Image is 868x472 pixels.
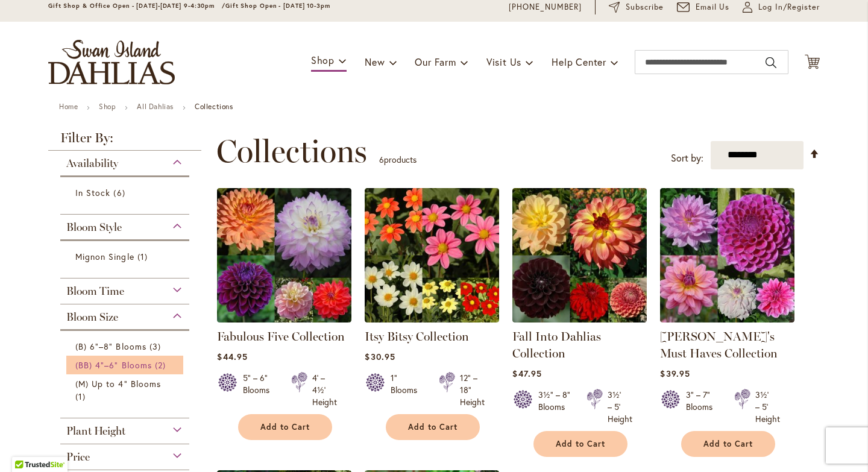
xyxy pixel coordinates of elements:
a: Heather's Must Haves Collection [660,313,794,325]
a: Itsy Bitsy Collection [365,329,469,344]
span: Add to Cart [703,439,753,449]
span: (BB) 4"–6" Blooms [75,359,152,371]
button: Add to Cart [681,431,775,457]
img: Itsy Bitsy Collection [365,188,499,323]
iframe: Launch Accessibility Center [9,429,43,463]
span: Email Us [696,1,730,13]
label: Sort by: [671,147,703,169]
span: Log In/Register [758,1,820,13]
span: 6 [379,154,384,165]
span: Add to Cart [260,422,310,432]
a: Home [59,102,78,111]
a: Fall Into Dahlias Collection [512,313,647,325]
a: (M) Up to 4" Blooms 1 [75,377,177,403]
a: Mignon Single 1 [75,250,177,263]
span: Bloom Size [66,310,118,324]
span: Collections [216,133,367,169]
span: In Stock [75,187,110,198]
span: Price [66,450,90,464]
a: Shop [99,102,116,111]
a: Subscribe [609,1,664,13]
span: 6 [113,186,128,199]
span: Gift Shop Open - [DATE] 10-3pm [225,2,330,10]
span: Gift Shop & Office Open - [DATE]-[DATE] 9-4:30pm / [48,2,225,10]
div: 12" – 18" Height [460,372,485,408]
p: products [379,150,417,169]
span: (B) 6"–8" Blooms [75,341,146,352]
a: Log In/Register [743,1,820,13]
img: Fabulous Five Collection [217,188,351,323]
a: Fabulous Five Collection [217,313,351,325]
img: Heather's Must Haves Collection [660,188,794,323]
div: 4' – 4½' Height [312,372,337,408]
a: Itsy Bitsy Collection [365,313,499,325]
span: 1 [75,390,89,403]
span: Our Farm [415,55,456,68]
div: 3" – 7" Blooms [686,389,720,425]
span: Help Center [552,55,606,68]
a: All Dahlias [137,102,174,111]
span: 3 [149,340,164,353]
a: [PERSON_NAME]'s Must Haves Collection [660,329,778,360]
span: Plant Height [66,424,125,438]
span: $30.95 [365,351,395,362]
span: New [365,55,385,68]
a: (B) 6"–8" Blooms 3 [75,340,177,353]
button: Add to Cart [238,414,332,440]
span: Add to Cart [408,422,458,432]
span: $44.95 [217,351,247,362]
span: (M) Up to 4" Blooms [75,378,161,389]
span: Visit Us [486,55,521,68]
span: Availability [66,157,118,170]
a: (BB) 4"–6" Blooms 2 [75,359,177,371]
span: Add to Cart [556,439,605,449]
img: Fall Into Dahlias Collection [512,188,647,323]
a: [PHONE_NUMBER] [509,1,582,13]
span: $47.95 [512,368,541,379]
span: Mignon Single [75,251,134,262]
button: Add to Cart [533,431,627,457]
div: 5" – 6" Blooms [243,372,277,408]
a: Email Us [677,1,730,13]
div: 3½' – 5' Height [755,389,780,425]
span: Subscribe [626,1,664,13]
span: Bloom Style [66,221,122,234]
div: 3½" – 8" Blooms [538,389,572,425]
a: Fall Into Dahlias Collection [512,329,601,360]
span: Shop [311,54,335,66]
div: 1" Blooms [391,372,424,408]
button: Add to Cart [386,414,480,440]
span: 2 [155,359,169,371]
a: In Stock 6 [75,186,177,199]
a: store logo [48,40,175,84]
span: $39.95 [660,368,690,379]
strong: Collections [195,102,233,111]
span: Bloom Time [66,285,124,298]
strong: Filter By: [48,131,201,151]
span: 1 [137,250,151,263]
div: 3½' – 5' Height [608,389,632,425]
a: Fabulous Five Collection [217,329,345,344]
